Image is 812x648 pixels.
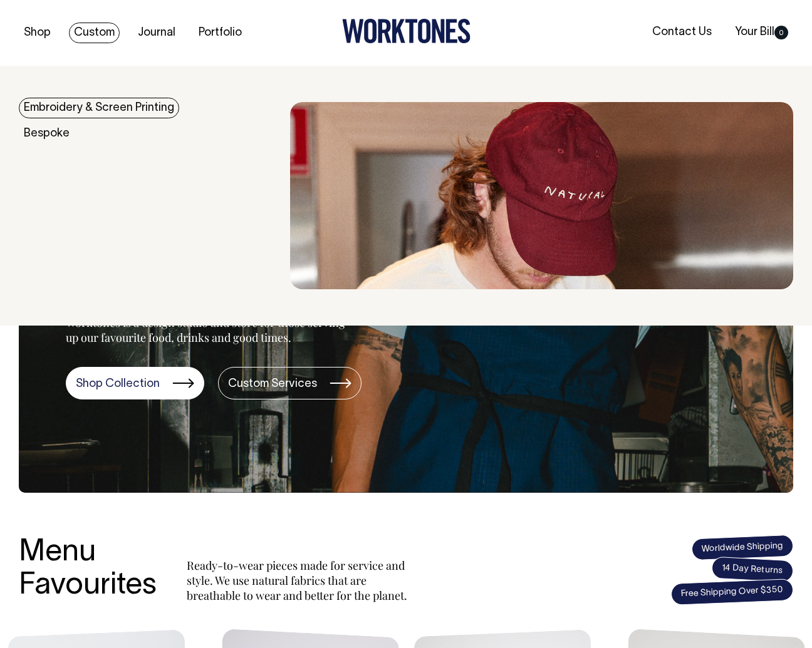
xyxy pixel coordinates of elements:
[19,98,179,118] a: Embroidery & Screen Printing
[194,23,247,43] a: Portfolio
[730,22,793,43] a: Your Bill0
[647,22,717,43] a: Contact Us
[290,102,793,289] img: embroidery & Screen Printing
[19,23,56,43] a: Shop
[711,557,794,583] span: 14 Day Returns
[66,315,351,345] p: Worktones is a design studio and store for those serving up our favourite food, drinks and good t...
[66,367,204,399] a: Shop Collection
[218,367,362,399] a: Custom Services
[19,123,75,144] a: Bespoke
[133,23,180,43] a: Journal
[670,579,793,605] span: Free Shipping Over $350
[69,23,120,43] a: Custom
[19,537,157,603] h3: Menu Favourites
[774,26,788,39] span: 0
[187,558,412,603] p: Ready-to-wear pieces made for service and style. We use natural fabrics that are breathable to we...
[691,534,793,560] span: Worldwide Shipping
